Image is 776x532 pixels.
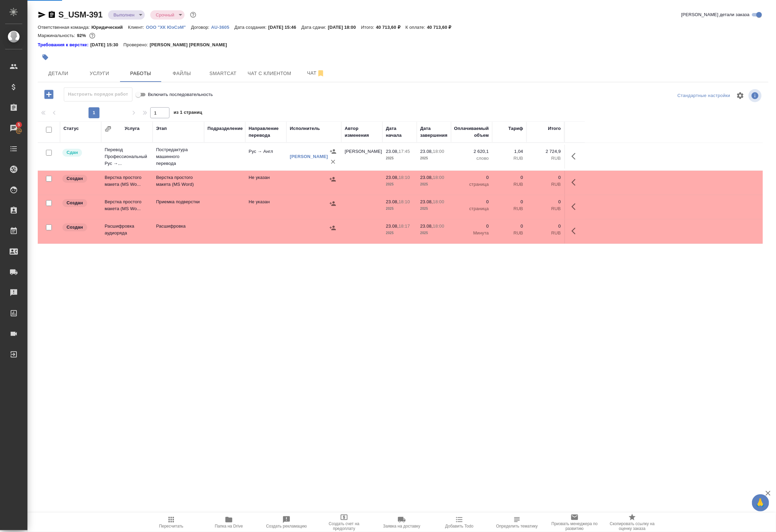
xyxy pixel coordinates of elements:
[142,513,200,532] button: Пересчитать
[266,524,307,529] span: Создать рекламацию
[302,25,328,30] p: Дата сдачи:
[39,87,58,101] button: Добавить работу
[496,198,523,205] p: 0
[567,198,584,215] button: Здесь прячутся важные кнопки
[676,90,732,101] div: split button
[496,205,523,212] p: RUB
[386,230,413,237] p: 2025
[530,148,561,155] p: 2 724,9
[749,89,763,102] span: Посмотреть информацию
[211,25,234,30] p: AU-3605
[67,149,78,156] p: Сдан
[376,25,405,30] p: 40 713,60 ₽
[63,125,79,132] div: Статус
[90,41,124,48] p: [DATE] 15:30
[124,69,157,78] span: Работы
[420,181,448,188] p: 2025
[496,223,523,230] p: 0
[427,25,457,30] p: 40 713,60 ₽
[249,125,283,139] div: Направление перевода
[328,174,338,184] button: Назначить
[62,223,98,232] div: Заказ еще не согласован с клиентом, искать исполнителей рано
[128,25,146,30] p: Клиент:
[567,148,584,165] button: Здесь прячутся важные кнопки
[433,199,444,204] p: 18:00
[399,199,410,204] p: 18:10
[62,148,98,157] div: Менеджер проверил работу исполнителя, передает ее на следующий этап
[150,41,232,48] p: [PERSON_NAME] [PERSON_NAME]
[299,69,332,77] span: Чат
[290,154,328,159] a: [PERSON_NAME]
[215,524,243,529] span: Папка на Drive
[433,149,444,154] p: 18:00
[420,149,433,154] p: 23.08,
[148,91,213,98] span: Включить последовательность
[208,125,243,132] div: Подразделение
[2,120,26,137] a: 5
[207,69,239,78] span: Smartcat
[755,496,766,510] span: 🙏
[455,181,489,188] p: страница
[315,513,373,532] button: Создать счет на предоплату
[488,513,546,532] button: Определить тематику
[567,174,584,191] button: Здесь прячутся важные кнопки
[373,513,431,532] button: Заявка на доставку
[189,10,198,19] button: Доп статусы указывают на важность/срочность заказа
[530,174,561,181] p: 0
[101,219,153,243] td: Расшифровка аудиоряда
[159,524,184,529] span: Пересчитать
[530,223,561,230] p: 0
[383,524,420,529] span: Заявка на доставку
[420,155,448,162] p: 2025
[345,125,379,139] div: Автор изменения
[608,521,657,531] span: Скопировать ссылку на оценку заказа
[174,108,202,118] span: из 1 страниц
[234,25,268,30] p: Дата создания:
[732,87,749,104] span: Настроить таблицу
[567,223,584,239] button: Здесь прячутся важные кнопки
[445,524,473,529] span: Добавить Todo
[245,195,286,219] td: Не указан
[420,230,448,237] p: 2025
[496,181,523,188] p: RUB
[13,121,24,128] span: 5
[546,513,603,532] button: Призвать менеджера по развитию
[77,33,87,38] p: 92%
[105,125,111,132] button: Сгруппировать
[38,41,90,48] div: Нажми, чтобы открыть папку с инструкцией
[455,148,489,155] p: 2 620,1
[101,143,153,170] td: Перевод Профессиональный Рус →...
[455,223,489,230] p: 0
[38,41,90,48] a: Требования к верстке:
[156,125,167,132] div: Этап
[386,199,399,204] p: 23.08,
[386,149,399,154] p: 23.08,
[496,230,523,237] p: RUB
[211,24,234,30] a: AU-3605
[248,69,291,78] span: Чат с клиентом
[386,181,413,188] p: 2025
[328,198,338,209] button: Назначить
[386,125,413,139] div: Дата начала
[386,175,399,180] p: 23.08,
[317,69,325,77] svg: Отписаться
[681,11,750,18] span: [PERSON_NAME] детали заказа
[420,125,448,139] div: Дата завершения
[83,69,116,78] span: Услуги
[328,223,338,233] button: Назначить
[399,175,410,180] p: 18:10
[67,224,83,231] p: Создан
[548,125,561,132] div: Итого
[496,524,538,529] span: Определить тематику
[62,174,98,183] div: Заказ еще не согласован с клиентом, искать исполнителей рано
[154,12,176,18] button: Срочный
[62,198,98,208] div: Заказ еще не согласован с клиентом, искать исполнителей рано
[431,513,488,532] button: Добавить Todo
[42,69,75,78] span: Детали
[455,198,489,205] p: 0
[433,223,444,229] p: 18:00
[156,174,201,188] p: Верстка простого макета (MS Word)
[58,10,103,19] a: S_USM-391
[550,521,599,531] span: Призвать менеджера по развитию
[156,146,201,167] p: Постредактура машинного перевода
